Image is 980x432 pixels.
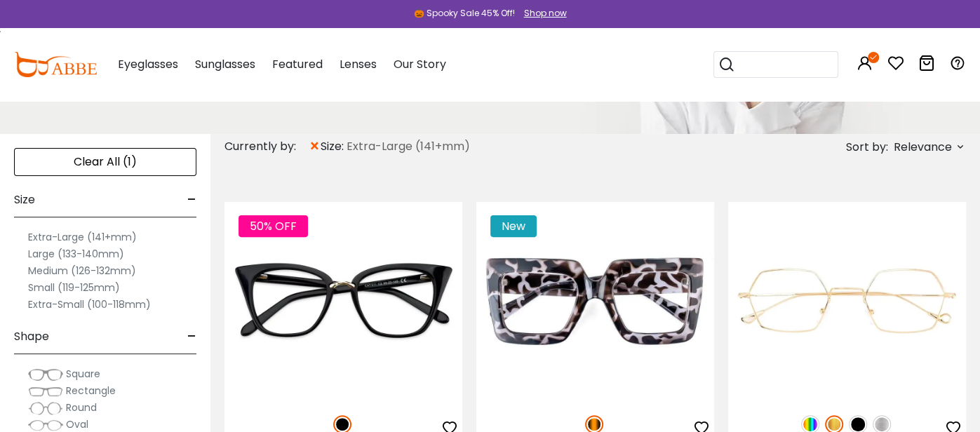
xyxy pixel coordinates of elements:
[490,215,537,237] span: New
[14,148,196,176] div: Clear All (1)
[394,56,446,72] span: Our Story
[476,202,714,400] img: Tortoise Imani - Plastic ,Universal Bridge Fit
[524,7,567,20] div: Shop now
[187,183,196,217] span: -
[14,183,35,217] span: Size
[28,418,63,432] img: Oval.png
[28,401,63,415] img: Round.png
[414,7,515,20] div: 🎃 Spooky Sale 45% Off!
[321,138,347,155] span: size:
[66,400,97,414] span: Round
[28,262,136,279] label: Medium (126-132mm)
[309,134,321,159] span: ×
[66,417,88,431] span: Oval
[14,52,97,77] img: abbeglasses.com
[28,279,120,296] label: Small (119-125mm)
[846,139,888,155] span: Sort by:
[187,320,196,353] span: -
[28,245,124,262] label: Large (133-140mm)
[340,56,377,72] span: Lenses
[28,384,63,398] img: Rectangle.png
[894,135,952,160] span: Relevance
[195,56,255,72] span: Sunglasses
[517,7,567,19] a: Shop now
[347,138,470,155] span: Extra-Large (141+mm)
[28,229,137,245] label: Extra-Large (141+mm)
[28,367,63,382] img: Square.png
[118,56,178,72] span: Eyeglasses
[224,134,309,159] div: Currently by:
[239,215,308,237] span: 50% OFF
[66,367,100,381] span: Square
[728,202,966,400] img: Gold Crystal - Metal ,Adjust Nose Pads
[28,296,151,313] label: Extra-Small (100-118mm)
[224,202,462,400] img: Black Damara - Acetate,Metal ,Universal Bridge Fit
[272,56,323,72] span: Featured
[14,320,49,353] span: Shape
[66,384,116,398] span: Rectangle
